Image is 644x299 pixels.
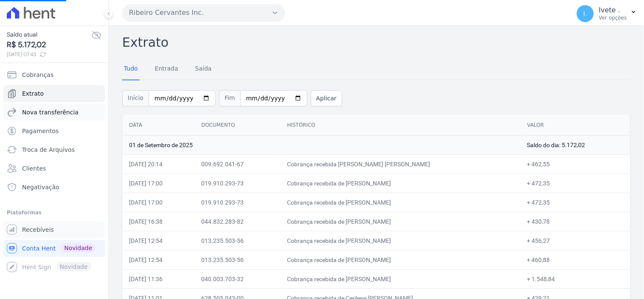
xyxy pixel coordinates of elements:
[280,193,520,212] td: Cobrança recebida de [PERSON_NAME]
[3,66,105,83] a: Cobranças
[520,250,630,269] td: + 460,88
[280,212,520,231] td: Cobrança recebida de [PERSON_NAME]
[61,243,96,253] span: Novidade
[7,66,101,276] nav: Sidebar
[122,193,194,212] td: [DATE] 17:00
[122,154,194,174] td: [DATE] 20:14
[599,14,627,21] p: Ver opções
[122,250,194,269] td: [DATE] 12:54
[122,174,194,193] td: [DATE] 17:00
[3,85,105,102] a: Extrato
[7,51,91,58] span: [DATE] 07:43
[122,231,194,250] td: [DATE] 12:54
[194,58,214,80] a: Saída
[520,231,630,250] td: + 456,27
[3,179,105,196] a: Negativação
[7,39,91,51] span: R$ 5.172,02
[22,71,53,79] span: Cobranças
[599,6,627,14] p: Ivete .
[7,208,101,218] div: Plataformas
[280,115,520,136] th: Histórico
[520,212,630,231] td: + 430,78
[311,90,342,106] button: Aplicar
[3,240,105,257] a: Conta Hent Novidade
[22,89,44,98] span: Extrato
[280,174,520,193] td: Cobrança recebida de [PERSON_NAME]
[280,231,520,250] td: Cobrança recebida de [PERSON_NAME]
[194,250,280,269] td: 013.235.503-56
[194,154,280,174] td: 009.692.041-67
[194,212,280,231] td: 044.832.283-82
[194,193,280,212] td: 019.910.293-73
[122,135,520,154] td: 01 de Setembro de 2025
[22,225,54,234] span: Recebíveis
[22,164,46,173] span: Clientes
[520,135,630,154] td: Saldo do dia: 5.172,02
[520,269,630,288] td: + 1.548,84
[584,11,588,17] span: I.
[153,58,180,80] a: Entrada
[280,250,520,269] td: Cobrança recebida de [PERSON_NAME]
[122,115,194,136] th: Data
[22,108,79,117] span: Nova transferência
[570,2,644,26] button: I. Ivete . Ver opções
[122,212,194,231] td: [DATE] 16:38
[122,269,194,288] td: [DATE] 11:36
[280,269,520,288] td: Cobrança recebida de [PERSON_NAME]
[219,90,240,106] span: Fim
[520,154,630,174] td: + 462,55
[520,193,630,212] td: + 472,35
[520,115,630,136] th: Valor
[194,174,280,193] td: 019.910.293-73
[122,33,630,52] h2: Extrato
[7,30,91,39] span: Saldo atual
[3,221,105,238] a: Recebíveis
[280,154,520,174] td: Cobrança recebida [PERSON_NAME] [PERSON_NAME]
[3,141,105,158] a: Troca de Arquivos
[3,104,105,121] a: Nova transferência
[22,183,59,191] span: Negativação
[122,4,285,21] button: Ribeiro Cervantes Inc.
[122,90,149,106] span: Início
[3,160,105,177] a: Clientes
[194,231,280,250] td: 013.235.503-56
[22,145,75,154] span: Troca de Arquivos
[3,122,105,140] a: Pagamentos
[194,115,280,136] th: Documento
[122,58,140,80] a: Tudo
[194,269,280,288] td: 040.003.703-32
[22,244,56,253] span: Conta Hent
[520,174,630,193] td: + 472,35
[22,127,59,135] span: Pagamentos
